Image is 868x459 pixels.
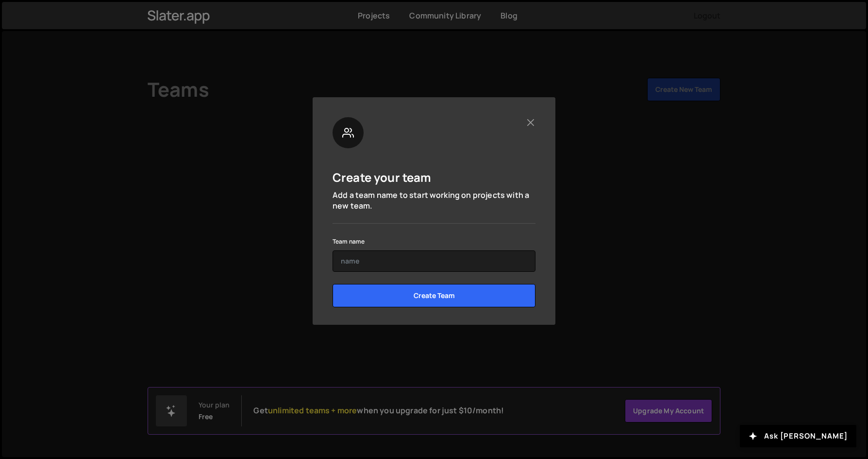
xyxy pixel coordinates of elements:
p: Add a team name to start working on projects with a new team. [333,190,535,212]
h5: Create your team [333,170,432,185]
input: name [333,250,535,272]
button: Close [525,117,535,127]
button: Ask [PERSON_NAME] [740,425,856,447]
label: Team name [333,237,365,247]
input: Create Team [333,284,535,307]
